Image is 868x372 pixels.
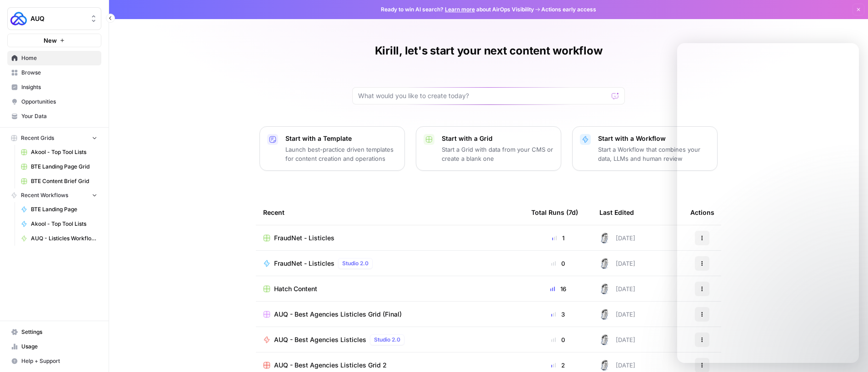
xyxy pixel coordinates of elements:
[599,200,634,225] div: Last Edited
[21,83,97,91] span: Insights
[7,109,101,124] a: Your Data
[31,220,97,228] span: Akool - Top Tool Lists
[21,54,97,62] span: Home
[285,134,397,143] p: Start with a Template
[531,284,585,293] div: 16
[572,126,718,171] button: Start with a WorkflowStart a Workflow that combines your data, LLMs and human review
[374,336,400,344] span: Studio 2.0
[599,309,610,320] img: 28dbpmxwbe1lgts1kkshuof3rm4g
[531,361,585,370] div: 2
[442,145,554,163] p: Start a Grid with data from your CMS or create a blank one
[21,328,97,336] span: Settings
[17,174,101,188] a: BTE Content Brief Grid
[274,361,387,370] span: AUQ - Best Agencies Listicles Grid 2
[442,134,554,143] p: Start with a Grid
[599,233,635,243] div: [DATE]
[17,145,101,159] a: Akool - Top Tool Lists
[7,325,101,339] a: Settings
[416,126,561,171] button: Start with a GridStart a Grid with data from your CMS or create a blank one
[531,200,578,225] div: Total Runs (7d)
[263,334,517,345] a: AUQ - Best Agencies ListiclesStudio 2.0
[599,309,635,320] div: [DATE]
[31,234,97,243] span: AUQ - Listicles Workflow #3
[17,159,101,174] a: BTE Landing Page Grid
[274,310,402,319] span: AUQ - Best Agencies Listicles Grid (Final)
[599,233,610,243] img: 28dbpmxwbe1lgts1kkshuof3rm4g
[263,310,517,319] a: AUQ - Best Agencies Listicles Grid (Final)
[17,231,101,246] a: AUQ - Listicles Workflow #3
[21,69,97,77] span: Browse
[445,6,475,13] a: Learn more
[263,258,517,269] a: FraudNet - ListiclesStudio 2.0
[7,339,101,354] a: Usage
[259,126,405,171] button: Start with a TemplateLaunch best-practice driven templates for content creation and operations
[7,94,101,109] a: Opportunities
[599,334,610,345] img: 28dbpmxwbe1lgts1kkshuof3rm4g
[531,259,585,268] div: 0
[21,357,97,365] span: Help + Support
[599,283,610,294] img: 28dbpmxwbe1lgts1kkshuof3rm4g
[31,163,97,171] span: BTE Landing Page Grid
[7,131,101,145] button: Recent Grids
[263,233,517,243] a: FraudNet - Listicles
[274,259,334,268] span: FraudNet - Listicles
[263,361,517,370] a: AUQ - Best Agencies Listicles Grid 2
[7,51,101,65] a: Home
[598,134,710,143] p: Start with a Workflow
[263,284,517,293] a: Hatch Content
[541,5,596,14] span: Actions early access
[599,360,610,371] img: 28dbpmxwbe1lgts1kkshuof3rm4g
[21,112,97,120] span: Your Data
[531,233,585,243] div: 1
[342,259,369,268] span: Studio 2.0
[599,334,635,345] div: [DATE]
[7,7,101,30] button: Workspace: AUQ
[531,335,585,344] div: 0
[21,342,97,351] span: Usage
[7,354,101,368] button: Help + Support
[274,233,334,243] span: FraudNet - Listicles
[21,98,97,106] span: Opportunities
[10,10,27,27] img: AUQ Logo
[375,44,603,58] h1: Kirill, let's start your next content workflow
[21,191,68,199] span: Recent Workflows
[599,258,610,269] img: 28dbpmxwbe1lgts1kkshuof3rm4g
[599,360,635,371] div: [DATE]
[531,310,585,319] div: 3
[17,217,101,231] a: Akool - Top Tool Lists
[31,205,97,213] span: BTE Landing Page
[7,80,101,94] a: Insights
[263,200,517,225] div: Recent
[7,188,101,202] button: Recent Workflows
[677,43,859,363] iframe: Intercom live chat
[44,36,57,45] span: New
[381,5,534,14] span: Ready to win AI search? about AirOps Visibility
[598,145,710,163] p: Start a Workflow that combines your data, LLMs and human review
[274,284,317,293] span: Hatch Content
[285,145,397,163] p: Launch best-practice driven templates for content creation and operations
[17,202,101,217] a: BTE Landing Page
[31,148,97,156] span: Akool - Top Tool Lists
[599,283,635,294] div: [DATE]
[358,91,608,100] input: What would you like to create today?
[30,14,85,23] span: AUQ
[599,258,635,269] div: [DATE]
[21,134,54,142] span: Recent Grids
[7,65,101,80] a: Browse
[7,34,101,47] button: New
[31,177,97,185] span: BTE Content Brief Grid
[274,335,366,344] span: AUQ - Best Agencies Listicles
